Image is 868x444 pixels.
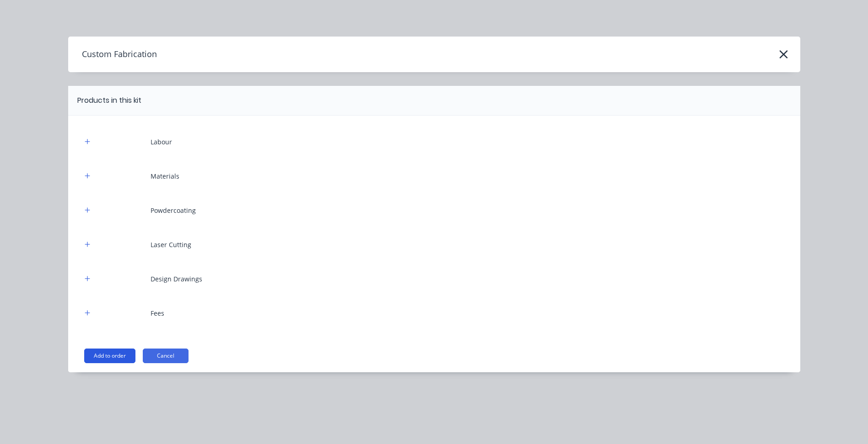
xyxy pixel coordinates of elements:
button: Cancel [143,349,189,363]
div: Powdercoating [151,206,196,215]
button: Add to order [84,349,135,363]
div: Materials [151,171,179,181]
div: Laser Cutting [151,240,191,249]
div: Design Drawings [151,274,202,284]
h4: Custom Fabrication [68,46,157,63]
div: Fees [151,308,164,318]
div: Products in this kit [77,95,141,106]
div: Labour [151,137,172,147]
